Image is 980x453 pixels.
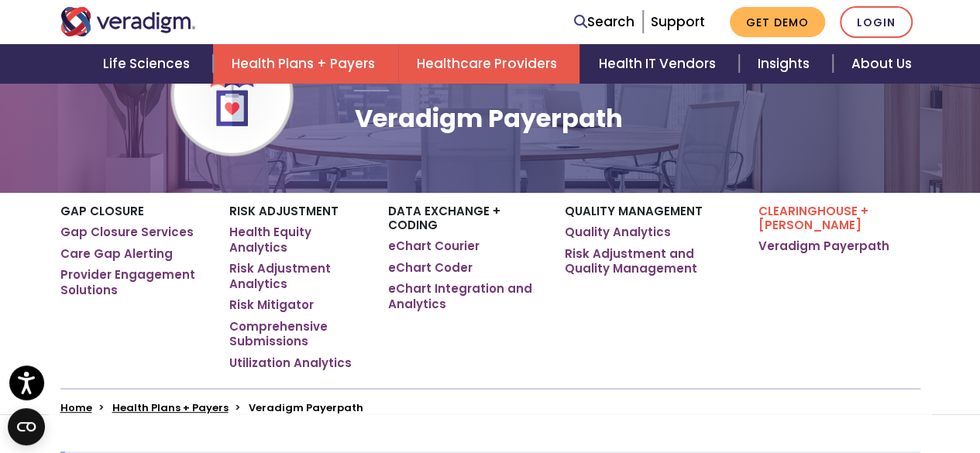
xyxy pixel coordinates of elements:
a: Comprehensive Submissions [229,319,364,349]
h1: Veradigm Payerpath [354,104,651,133]
button: Open CMP widget [8,408,45,445]
iframe: Drift Chat Widget [683,341,961,434]
a: eChart Integration and Analytics [387,281,541,311]
a: Gap Closure Services [60,225,194,240]
a: Get Demo [730,7,825,37]
a: Quality Analytics [565,225,671,240]
a: Life Sciences [84,44,213,84]
img: Veradigm logo [60,7,196,36]
a: Veradigm Payerpath [758,239,889,254]
a: Risk Adjustment Analytics [229,261,364,291]
a: eChart Coder [387,260,472,276]
a: Healthcare Providers [398,44,579,84]
a: eChart Courier [387,239,479,254]
a: About Us [833,44,930,84]
a: Provider Engagement Solutions [60,267,207,297]
a: Health Equity Analytics [229,225,364,255]
a: Insights [739,44,833,84]
a: Health IT Vendors [579,44,738,84]
a: Utilization Analytics [229,355,352,371]
a: Health Plans + Payers [112,400,229,415]
a: Health Plans + Payers [213,44,398,84]
a: Care Gap Alerting [60,246,173,262]
a: Search [574,12,634,33]
a: Support [651,12,705,31]
a: Risk Mitigator [229,297,314,313]
a: Home [60,400,92,415]
a: Risk Adjustment and Quality Management [565,246,735,276]
a: Login [840,6,913,38]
